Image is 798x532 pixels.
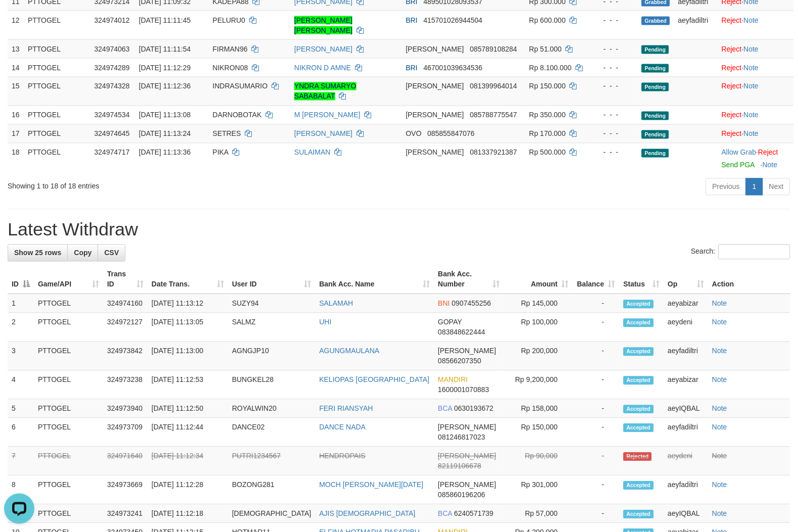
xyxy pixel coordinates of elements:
[595,15,634,25] div: - - -
[139,111,191,119] span: [DATE] 11:13:08
[320,423,366,431] a: DANCE NADA
[438,481,496,489] span: [PERSON_NAME]
[624,376,654,385] span: Accepted
[148,294,228,313] td: [DATE] 11:13:12
[316,265,434,294] th: Bank Acc. Name: activate to sort column ascending
[744,64,759,72] a: Note
[228,294,316,313] td: SUZY94
[595,129,634,139] div: - - -
[213,45,248,53] span: FIRMAN96
[529,149,566,157] span: Rp 500.000
[139,130,191,138] span: [DATE] 11:13:24
[34,342,103,371] td: PTTOGEL
[228,342,316,371] td: AGNGJP10
[691,245,790,260] label: Search:
[34,447,103,476] td: PTTOGEL
[573,371,619,400] td: -
[624,319,654,327] span: Accepted
[664,313,708,342] td: aeydeni
[103,371,148,400] td: 324973238
[624,405,654,414] span: Accepted
[664,418,708,447] td: aeyfadiltri
[406,130,422,138] span: OVO
[713,423,728,431] a: Note
[595,81,634,91] div: - - -
[213,64,248,72] span: NIKRON08
[294,45,352,53] a: [PERSON_NAME]
[320,481,424,489] a: MOCH [PERSON_NAME][DATE]
[504,371,573,400] td: Rp 9,200,000
[139,64,191,72] span: [DATE] 11:12:29
[320,452,366,460] a: HENDROPAIS
[8,39,24,58] td: 13
[763,178,790,196] a: Next
[454,405,494,413] span: Copy 0630193672 to clipboard
[642,112,669,120] span: Pending
[438,318,462,326] span: GOPAY
[718,58,794,77] td: ·
[470,45,517,53] span: Copy 085789108284 to clipboard
[619,265,664,294] th: Status: activate to sort column ascending
[148,371,228,400] td: [DATE] 11:12:53
[573,418,619,447] td: -
[228,505,316,523] td: [DEMOGRAPHIC_DATA]
[294,111,361,119] a: M [PERSON_NAME]
[8,400,34,418] td: 5
[438,462,481,470] span: Copy 82119106678 to clipboard
[624,481,654,490] span: Accepted
[139,45,191,53] span: [DATE] 11:11:54
[103,418,148,447] td: 324973709
[24,143,91,174] td: PTTOGEL
[438,510,452,518] span: BCA
[424,64,483,72] span: Copy 467001039634536 to clipboard
[454,510,494,518] span: Copy 6240571739 to clipboard
[8,447,34,476] td: 7
[34,265,103,294] th: Game/API: activate to sort column ascending
[8,418,34,447] td: 6
[722,111,742,119] a: Reject
[406,149,464,157] span: [PERSON_NAME]
[103,294,148,313] td: 324974160
[294,149,331,157] a: SULAIMAN
[664,294,708,313] td: aeyabizar
[8,11,24,39] td: 12
[624,510,654,519] span: Accepted
[713,318,728,326] a: Note
[8,245,68,262] a: Show 25 rows
[103,265,148,294] th: Trans ID: activate to sort column ascending
[24,124,91,143] td: PTTOGEL
[213,16,246,24] span: PELURU0
[438,452,496,460] span: [PERSON_NAME]
[320,405,373,413] a: FERI RIANSYAH
[148,505,228,523] td: [DATE] 11:12:18
[504,400,573,418] td: Rp 158,000
[763,161,778,169] a: Note
[228,371,316,400] td: BUNGKEL28
[294,130,352,138] a: [PERSON_NAME]
[595,63,634,73] div: - - -
[8,77,24,106] td: 15
[148,447,228,476] td: [DATE] 11:12:34
[213,149,229,157] span: PIKA
[664,265,708,294] th: Op: activate to sort column ascending
[722,82,742,90] a: Reject
[759,149,779,157] a: Reject
[438,386,489,394] span: Copy 1600001070883 to clipboard
[452,300,492,308] span: Copy 0907455256 to clipboard
[34,418,103,447] td: PTTOGEL
[718,11,794,39] td: ·
[529,64,572,72] span: Rp 8.100.000
[34,313,103,342] td: PTTOGEL
[438,347,496,355] span: [PERSON_NAME]
[213,82,268,90] span: INDRASUMARIO
[438,328,485,336] span: Copy 083848622444 to clipboard
[228,400,316,418] td: ROYALWIN20
[713,510,728,518] a: Note
[504,265,573,294] th: Amount: activate to sort column ascending
[427,130,474,138] span: Copy 085855847076 to clipboard
[438,376,468,384] span: MANDIRI
[438,405,452,413] span: BCA
[722,149,758,157] span: ·
[722,64,742,72] a: Reject
[139,149,191,157] span: [DATE] 11:13:36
